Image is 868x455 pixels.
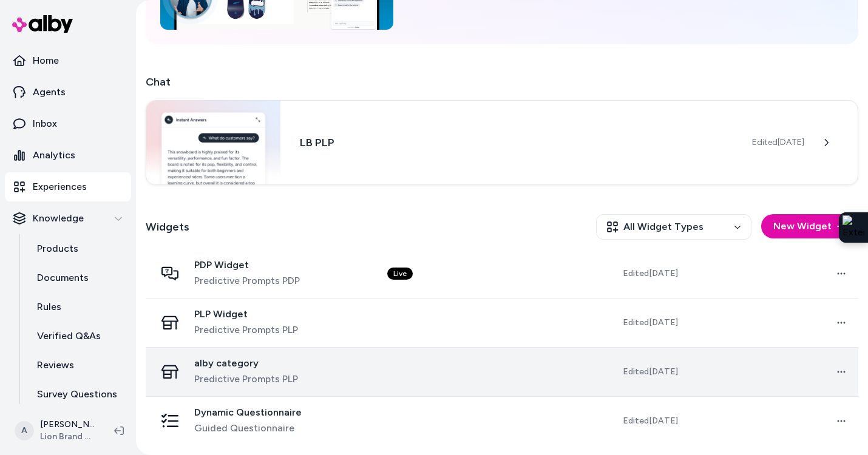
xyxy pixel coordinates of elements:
[5,204,131,233] button: Knowledge
[5,141,131,170] a: Analytics
[194,421,302,436] span: Guided Questionnaire
[194,308,298,320] span: PLP Widget
[37,241,78,256] p: Products
[5,78,131,107] a: Agents
[12,15,73,33] img: alby Logo
[37,300,61,314] p: Rules
[37,358,74,372] p: Reviews
[33,85,66,99] p: Agents
[25,263,131,292] a: Documents
[25,380,131,409] a: Survey Questions
[146,73,858,90] h2: Chat
[300,134,733,151] h3: LB PLP
[194,406,302,419] span: Dynamic Questionnaire
[843,215,864,240] img: Extension Icon
[33,116,57,131] p: Inbox
[33,180,87,194] p: Experiences
[194,259,300,271] span: PDP Widget
[33,211,84,226] p: Knowledge
[5,109,131,138] a: Inbox
[761,214,858,238] button: New Widget
[15,421,34,440] span: A
[623,268,678,280] span: Edited [DATE]
[33,53,59,68] p: Home
[387,268,413,280] div: Live
[623,317,678,329] span: Edited [DATE]
[25,292,131,322] a: Rules
[194,274,300,288] span: Predictive Prompts PDP
[37,387,117,402] p: Survey Questions
[194,372,298,386] span: Predictive Prompts PLP
[146,100,858,185] a: Chat widgetLB PLPEdited[DATE]
[25,322,131,351] a: Verified Q&As
[146,218,189,235] h2: Widgets
[40,419,95,431] p: [PERSON_NAME]
[146,101,280,184] img: Chat widget
[623,366,678,378] span: Edited [DATE]
[194,357,298,369] span: alby category
[5,46,131,75] a: Home
[25,234,131,263] a: Products
[40,431,95,443] span: Lion Brand Yarn
[37,329,101,343] p: Verified Q&As
[37,271,89,285] p: Documents
[596,214,751,240] button: All Widget Types
[623,415,678,427] span: Edited [DATE]
[25,351,131,380] a: Reviews
[5,172,131,201] a: Experiences
[33,148,75,163] p: Analytics
[752,136,804,149] span: Edited [DATE]
[194,323,298,337] span: Predictive Prompts PLP
[7,411,104,450] button: A[PERSON_NAME]Lion Brand Yarn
